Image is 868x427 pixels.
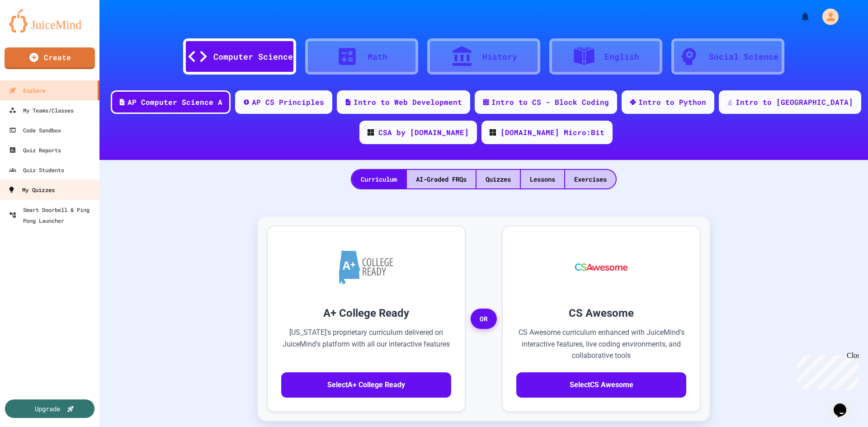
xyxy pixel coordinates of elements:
img: A+ College Ready [339,250,393,284]
div: Computer Science [213,51,293,63]
div: My Account [813,6,841,27]
h3: A+ College Ready [281,305,451,321]
div: Intro to [GEOGRAPHIC_DATA] [736,97,853,108]
iframe: chat widget [793,352,859,390]
div: Code Sandbox [9,125,61,136]
span: OR [471,309,497,329]
div: Curriculum [352,170,406,188]
p: [US_STATE]'s proprietary curriculum delivered on JuiceMind's platform with all our interactive fe... [281,327,451,361]
div: English [604,51,639,63]
a: Create [5,47,95,69]
div: Social Science [709,51,778,63]
div: Explore [9,85,45,96]
div: My Teams/Classes [9,105,74,116]
div: [DOMAIN_NAME] Micro:Bit [500,127,604,138]
div: Smart Doorbell & Ping Pong Launcher [9,204,96,226]
h3: CS Awesome [516,305,686,321]
img: CS Awesome [566,240,637,294]
div: My Notifications [783,9,813,24]
div: Quizzes [476,170,520,188]
div: History [482,51,517,63]
div: Quiz Reports [9,145,61,155]
div: Lessons [521,170,564,188]
div: CSA by [DOMAIN_NAME] [378,127,469,138]
div: AP CS Principles [252,97,324,108]
div: Quiz Students [9,164,64,175]
button: SelectA+ College Ready [281,372,451,398]
div: Intro to Web Development [354,97,462,108]
iframe: chat widget [830,391,859,418]
div: Intro to CS - Block Coding [491,97,609,108]
div: Exercises [565,170,616,188]
div: AI-Graded FRQs [407,170,476,188]
div: My Quizzes [8,184,55,196]
div: AP Computer Science A [127,97,222,108]
p: CS Awesome curriculum enhanced with JuiceMind's interactive features, live coding environments, a... [516,327,686,361]
div: Chat with us now!Close [4,4,62,57]
div: Upgrade [35,404,60,413]
img: CODE_logo_RGB.png [368,129,374,136]
img: CODE_logo_RGB.png [490,129,496,136]
div: Intro to Python [638,97,706,108]
div: Math [368,51,387,63]
button: SelectCS Awesome [516,372,686,398]
img: logo-orange.svg [9,9,90,33]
